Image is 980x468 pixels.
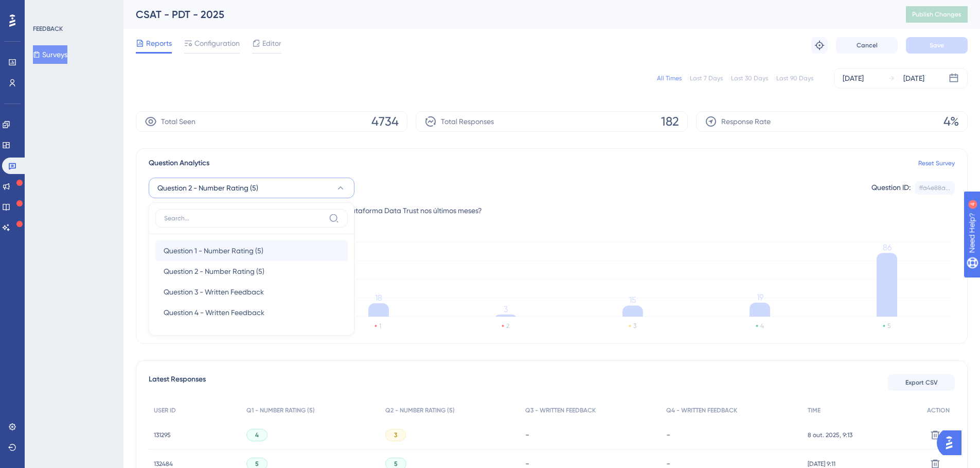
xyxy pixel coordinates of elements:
text: 2 [506,322,509,330]
span: Cancel [857,41,878,49]
span: USER ID [154,406,176,414]
span: Q3 - WRITTEN FEEDBACK [525,406,596,414]
span: 4734 [371,113,399,130]
span: TIME [808,406,821,414]
span: 3 [394,431,397,439]
span: Q4 - WRITTEN FEEDBACK [666,406,737,414]
span: 5 [255,460,259,468]
span: 132484 [154,460,173,468]
span: Question Analytics [149,157,209,169]
div: [DATE] [843,72,864,84]
span: Response Rate [721,115,771,128]
div: ffa4e88a... [919,184,950,192]
span: 182 [661,113,679,130]
button: Question 2 - Number Rating (5) [155,261,348,282]
span: Question 4 - Written Feedback [164,306,264,319]
button: Question 2 - Number Rating (5) [149,178,354,198]
span: ACTION [927,406,950,414]
span: Configuration [194,37,240,49]
div: All Times [657,74,682,82]
span: Save [930,41,944,49]
input: Search... [164,214,325,222]
button: Export CSV [888,374,955,391]
button: Save [906,37,968,54]
span: Total Seen [161,115,195,128]
div: Last 7 Days [690,74,723,82]
tspan: 15 [629,295,636,305]
span: [DATE] 9:11 [808,460,835,468]
span: Need Help? [24,3,64,15]
span: Question 2 - Number Rating (5) [157,182,258,194]
button: Publish Changes [906,6,968,23]
tspan: 18 [375,293,382,303]
span: Question 2 - Number Rating (5) [164,265,264,278]
tspan: 86 [883,242,892,252]
span: Publish Changes [912,10,961,19]
text: 5 [887,322,890,330]
button: Surveys [33,45,67,64]
div: CSAT - PDT - 2025 [136,7,880,22]
a: Reset Survey [918,159,955,167]
button: Question 4 - Written Feedback [155,302,348,323]
div: - [666,430,797,440]
span: Question 1 - Number Rating (5) [164,245,263,257]
span: Total Responses [441,115,494,128]
text: 4 [760,322,764,330]
span: 4% [943,113,959,130]
span: Latest Responses [149,373,206,392]
span: 131295 [154,431,171,439]
div: Last 90 Days [776,74,813,82]
button: Question 3 - Written Feedback [155,282,348,302]
div: 4 [72,5,75,13]
div: [DATE] [903,72,924,84]
iframe: UserGuiding AI Assistant Launcher [937,427,968,458]
span: Editor [262,37,281,49]
tspan: 19 [757,292,763,302]
div: Question ID: [871,181,911,195]
button: Cancel [836,37,898,54]
div: - [525,430,656,440]
button: Question 1 - Number Rating (5) [155,240,348,261]
span: 5 [394,460,398,468]
div: Last 30 Days [731,74,768,82]
text: 3 [633,322,636,330]
span: 4 [255,431,259,439]
tspan: 3 [504,304,508,314]
text: 1 [379,322,381,330]
span: Q1 - NUMBER RATING (5) [246,406,315,414]
span: Reports [146,37,172,49]
span: Question 3 - Written Feedback [164,286,264,298]
div: FEEDBACK [33,25,63,33]
span: 8 out. 2025, 9:13 [808,431,852,439]
span: Export CSV [905,378,938,387]
span: Q2 - NUMBER RATING (5) [385,406,455,414]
